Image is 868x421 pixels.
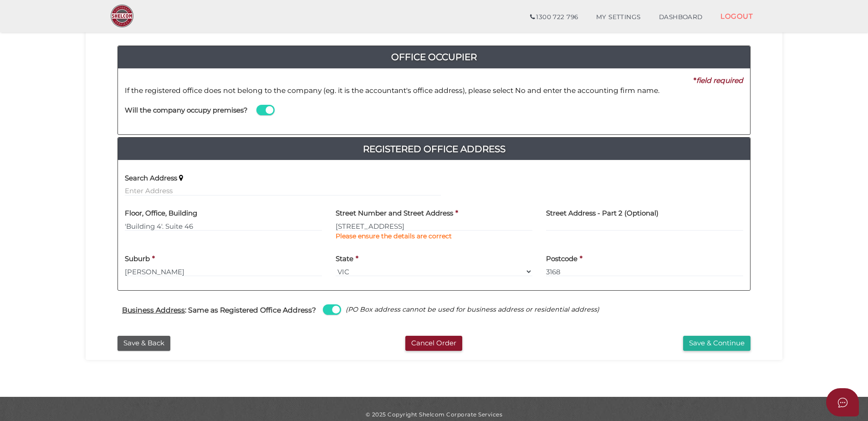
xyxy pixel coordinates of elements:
[587,8,650,26] a: MY SETTINGS
[683,336,751,351] button: Save & Continue
[117,336,170,351] button: Save & Back
[179,175,183,182] i: Keep typing in your address(including suburb) until it appears
[336,210,453,217] h4: Street Number and Street Address
[546,210,659,217] h4: Street Address - Part 2 (Optional)
[346,305,599,313] i: (PO Box address cannot be used for business address or residential address)
[122,306,316,314] h4: : Same as Registered Office Address?
[546,255,577,263] h4: Postcode
[92,411,776,418] div: © 2025 Copyright Shelcom Corporate Services
[336,255,353,263] h4: State
[405,336,462,351] button: Cancel Order
[125,86,743,96] p: If the registered office does not belong to the company (eg. it is the accountant's office addres...
[125,210,197,217] h4: Floor, Office, Building
[546,267,743,277] input: Postcode must be exactly 4 digits
[122,306,185,314] u: Business Address
[826,388,859,416] button: Open asap
[125,186,441,196] input: Enter Address
[696,76,743,85] i: field required
[336,232,452,240] b: Please ensure the details are correct
[118,50,750,64] h4: Office Occupier
[650,8,712,26] a: DASHBOARD
[711,7,762,26] a: LOGOUT
[125,255,150,263] h4: Suburb
[521,8,587,26] a: 1300 722 796
[336,221,533,231] input: Enter Address
[118,142,750,156] a: Registered Office Address
[125,107,248,114] h4: Will the company occupy premises?
[125,175,177,182] h4: Search Address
